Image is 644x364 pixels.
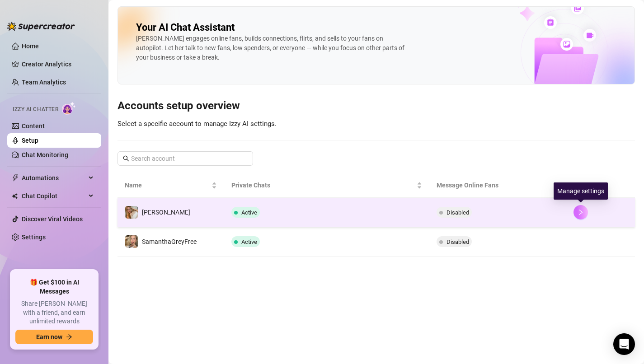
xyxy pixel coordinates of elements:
span: Izzy AI Chatter [13,105,58,114]
span: Disabled [447,238,469,245]
div: [PERSON_NAME] engages online fans, builds connections, flirts, and sells to your fans on autopilo... [136,34,407,62]
a: Creator Analytics [22,57,94,71]
span: right [578,209,584,215]
img: Chat Copilot [12,193,18,199]
h3: Accounts setup overview [118,99,635,113]
span: Earn now [36,333,62,341]
button: Earn nowarrow-right [15,330,93,344]
a: Chat Monitoring [22,151,68,159]
a: Discover Viral Videos [22,215,83,223]
span: arrow-right [66,334,72,340]
span: Active [241,238,257,245]
span: Disabled [447,209,469,216]
img: Samantha [125,206,138,219]
a: Content [22,122,45,130]
span: Chat Copilot [22,189,86,203]
img: logo-BBDzfeDw.svg [7,22,75,31]
h2: Your AI Chat Assistant [136,21,235,34]
th: Private Chats [224,173,430,198]
span: SamanthaGreyFree [142,238,197,245]
div: Open Intercom Messenger [613,333,635,355]
th: Name [118,173,224,198]
img: AI Chatter [62,102,76,115]
th: Message Online Fans [429,173,566,198]
span: thunderbolt [12,174,19,182]
span: [PERSON_NAME] [142,209,190,216]
span: Select a specific account to manage Izzy AI settings. [118,120,277,128]
span: Name [125,180,210,190]
a: Setup [22,137,38,144]
a: Settings [22,233,46,241]
input: Search account [131,154,240,163]
a: Team Analytics [22,79,66,86]
a: Home [22,42,39,50]
img: SamanthaGreyFree [125,235,138,248]
span: 🎁 Get $100 in AI Messages [15,278,93,296]
span: Private Chats [231,180,415,190]
button: right [573,205,588,219]
span: search [123,155,129,162]
span: Active [241,209,257,216]
span: Automations [22,171,86,185]
div: Manage settings [554,182,608,200]
span: Share [PERSON_NAME] with a friend, and earn unlimited rewards [15,299,93,326]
